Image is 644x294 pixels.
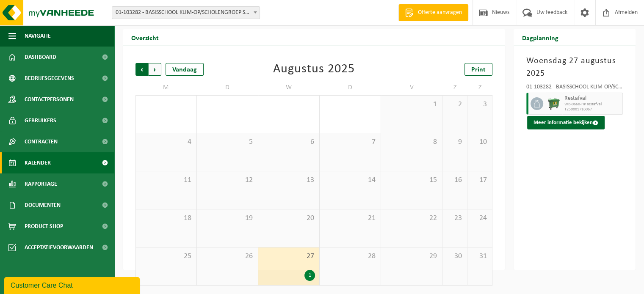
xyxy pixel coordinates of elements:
span: 2 [447,100,463,109]
span: Gebruikers [25,110,56,131]
div: 1 [304,270,315,281]
div: Augustus 2025 [273,63,355,76]
h2: Overzicht [123,29,167,46]
span: 15 [385,176,438,185]
span: 25 [140,252,192,261]
span: Dashboard [25,47,56,68]
span: 23 [447,214,463,223]
img: WB-0660-HPE-GN-01 [547,97,560,110]
span: 17 [472,176,488,185]
span: 1 [385,100,438,109]
span: WB-0660-HP restafval [564,102,620,107]
span: Print [471,66,486,73]
td: W [258,80,320,95]
span: 28 [324,252,376,261]
button: Meer informatie bekijken [527,116,605,129]
h3: Woensdag 27 augustus 2025 [526,55,623,80]
span: 12 [201,176,254,185]
span: Volgende [149,63,161,76]
span: 27 [263,252,315,261]
span: Documenten [25,195,61,216]
iframe: chat widget [4,275,141,294]
td: M [135,80,197,95]
span: 5 [201,137,254,147]
span: 29 [385,252,438,261]
span: 10 [472,137,488,147]
span: Bedrijfsgegevens [25,68,74,89]
span: Restafval [564,95,620,102]
div: Vandaag [166,63,204,76]
td: D [320,80,381,95]
span: 11 [140,176,192,185]
span: 13 [263,176,315,185]
span: 01-103282 - BASISSCHOOL KLIM-OP/SCHOLENGROEP ST.FRANCISCUS - BAVEGEM [112,7,260,19]
h2: Dagplanning [514,29,567,46]
span: 14 [324,176,376,185]
span: 3 [472,100,488,109]
span: 21 [324,214,376,223]
div: 01-103282 - BASISSCHOOL KLIM-OP/SCHOLENGROEP ST.[PERSON_NAME] [526,84,623,93]
span: 30 [447,252,463,261]
td: V [381,80,442,95]
span: Contactpersonen [25,89,74,110]
span: Acceptatievoorwaarden [25,237,93,258]
span: 6 [263,137,315,147]
span: Navigatie [25,25,51,47]
span: Rapportage [25,173,57,195]
span: 20 [263,214,315,223]
span: 7 [324,137,376,147]
a: Offerte aanvragen [398,4,468,21]
span: Product Shop [25,216,63,237]
span: 9 [447,137,463,147]
span: Contracten [25,131,58,152]
span: 4 [140,137,192,147]
span: 19 [201,214,254,223]
td: Z [442,80,467,95]
td: Z [467,80,492,95]
span: Offerte aanvragen [416,8,464,17]
span: 8 [385,137,438,147]
a: Print [464,63,492,76]
span: 24 [472,214,488,223]
span: 01-103282 - BASISSCHOOL KLIM-OP/SCHOLENGROEP ST.FRANCISCUS - BAVEGEM [112,6,260,19]
span: 26 [201,252,254,261]
span: Kalender [25,152,51,173]
span: Vorige [135,63,148,76]
span: 16 [447,176,463,185]
td: D [197,80,258,95]
span: 31 [472,252,488,261]
span: 18 [140,214,192,223]
span: T250001716067 [564,107,620,112]
span: 22 [385,214,438,223]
